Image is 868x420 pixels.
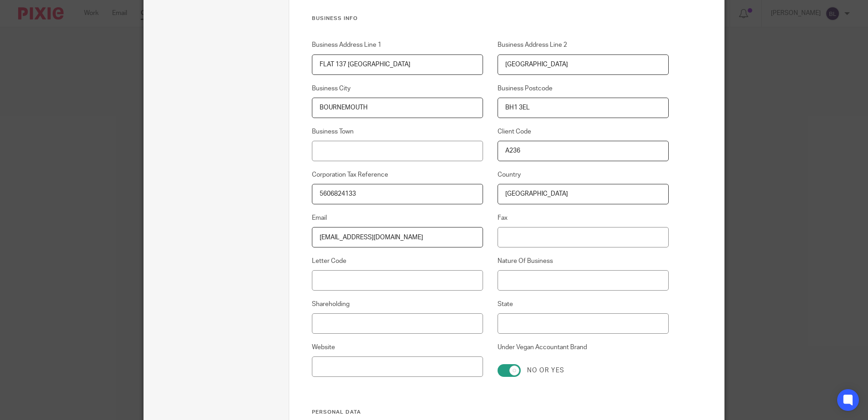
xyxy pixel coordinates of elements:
label: Email [312,213,483,222]
label: Letter Code [312,257,483,266]
label: Country [498,170,669,179]
label: Under Vegan Accountant Brand [498,343,669,357]
label: Fax [498,213,669,222]
label: Business City [312,84,483,93]
label: Website [312,343,483,352]
label: Nature Of Business [498,257,669,266]
label: Corporation Tax Reference [312,170,483,179]
label: Shareholding [312,300,483,309]
label: State [498,300,669,309]
label: No or yes [527,366,564,375]
label: Client Code [498,127,669,136]
h3: Personal Data [312,409,669,416]
label: Business Address Line 2 [498,40,669,49]
label: Business Address Line 1 [312,40,483,49]
label: Business Postcode [498,84,669,93]
h3: Business Info [312,15,669,22]
label: Business Town [312,127,483,136]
